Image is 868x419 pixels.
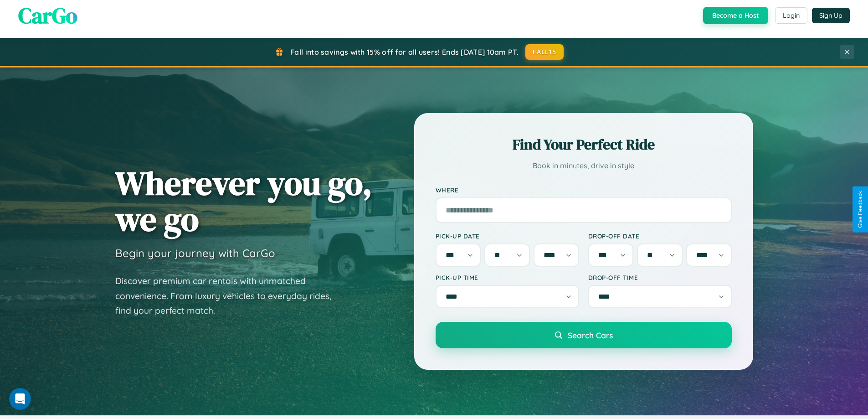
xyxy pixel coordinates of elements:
label: Drop-off Time [588,274,732,281]
iframe: Intercom live chat [9,388,31,410]
label: Where [436,186,732,194]
button: Login [775,7,807,24]
label: Pick-up Time [436,274,579,281]
span: Search Cars [568,330,613,340]
p: Discover premium car rentals with unmatched convenience. From luxury vehicles to everyday rides, ... [115,274,343,318]
p: Book in minutes, drive in style [436,159,732,172]
h1: Wherever you go, we go [115,165,372,237]
button: FALL15 [525,44,564,60]
span: CarGo [18,0,77,31]
div: Give Feedback [857,191,863,228]
span: Fall into savings with 15% off for all users! Ends [DATE] 10am PT. [290,47,519,57]
button: Become a Host [703,7,768,24]
label: Pick-up Date [436,232,579,240]
label: Drop-off Date [588,232,732,240]
button: Sign Up [812,8,850,23]
button: Search Cars [436,322,732,348]
h3: Begin your journey with CarGo [115,246,275,260]
h2: Find Your Perfect Ride [436,134,732,155]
